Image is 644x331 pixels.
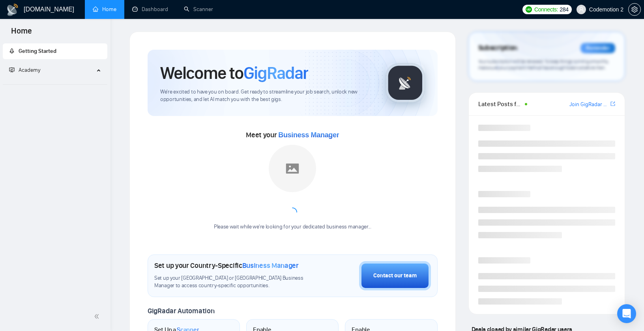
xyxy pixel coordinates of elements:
[94,312,102,320] span: double-left
[580,43,615,53] div: Reminder
[269,145,316,192] img: placeholder.png
[132,6,168,13] a: dashboardDashboard
[9,48,15,54] span: rocket
[578,7,584,12] span: user
[19,48,56,54] span: Getting Started
[160,88,373,103] span: We're excited to have you on board. Get ready to streamline your job search, unlock new opportuni...
[386,63,425,103] img: gigradar-logo.png
[359,261,431,290] button: Contact our team
[160,62,308,84] h1: Welcome to
[478,58,609,71] span: Your subscription will be renewed. To keep things running smoothly, make sure your payment method...
[534,5,558,14] span: Connects:
[5,25,38,42] span: Home
[610,100,615,108] a: export
[628,6,641,13] a: setting
[19,67,40,73] span: Academy
[154,261,299,270] h1: Set up your Country-Specific
[154,275,320,290] span: Set up your [GEOGRAPHIC_DATA] or [GEOGRAPHIC_DATA] Business Manager to access country-specific op...
[373,271,417,280] div: Contact our team
[3,81,107,86] li: Academy Homepage
[184,6,213,13] a: searchScanner
[569,100,609,109] a: Join GigRadar Slack Community
[243,62,308,84] span: GigRadar
[6,4,19,16] img: logo
[93,6,116,13] a: homeHome
[617,304,636,323] div: Open Intercom Messenger
[286,206,299,219] span: loading
[526,6,532,13] img: upwork-logo.png
[278,131,339,139] span: Business Manager
[9,67,40,73] span: Academy
[148,307,214,315] span: GigRadar Automation
[3,43,107,59] li: Getting Started
[610,101,615,107] span: export
[246,131,339,139] span: Meet your
[9,67,15,73] span: fund-projection-screen
[478,41,517,55] span: Subscription
[560,5,568,14] span: 284
[242,261,299,270] span: Business Manager
[478,99,523,109] span: Latest Posts from the GigRadar Community
[209,223,376,231] div: Please wait while we're looking for your dedicated business manager...
[628,3,641,16] button: setting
